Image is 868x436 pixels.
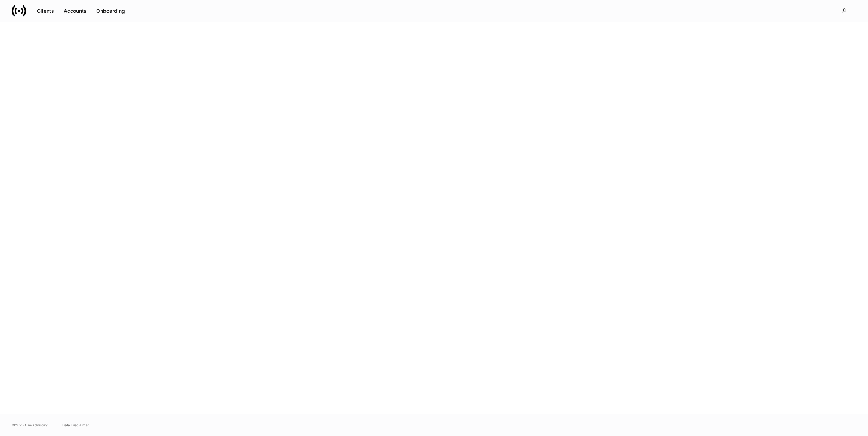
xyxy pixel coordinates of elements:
a: Data Disclaimer [62,422,89,428]
div: Clients [37,7,54,15]
div: Onboarding [96,7,125,15]
button: Accounts [59,5,91,17]
span: © 2025 OneAdvisory [12,422,48,428]
button: Clients [32,5,59,17]
button: Onboarding [91,5,130,17]
div: Accounts [64,7,87,15]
